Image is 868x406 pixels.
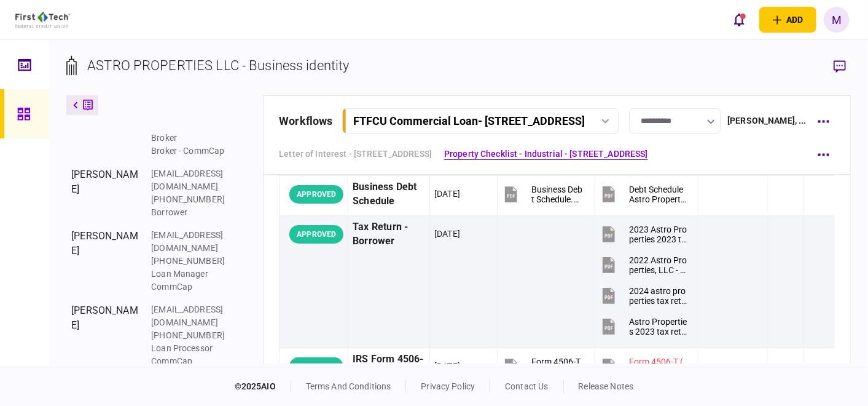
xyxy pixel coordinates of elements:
button: Form 4506-T (Rev 06-23).pdf [502,352,584,380]
a: terms and conditions [306,381,391,391]
div: [DATE] [434,228,460,240]
div: IRS Form 4506-T Borrower [353,352,425,381]
div: [PERSON_NAME] [71,229,139,293]
div: [EMAIL_ADDRESS][DOMAIN_NAME] [151,303,231,329]
a: contact us [505,381,548,391]
div: Form 4506-T (Rev 06-23) (1).pdf [629,357,687,376]
button: 2023 Astro Properties 2023 tax return.pdf [600,220,687,248]
div: Broker [151,132,231,145]
div: Astro Properties 2023 tax return copy.pdf [629,317,687,336]
div: [DATE] [434,188,460,200]
div: APPROVED [289,357,343,376]
div: Tax Return - Borrower [353,220,425,249]
button: Business Debt Schedule.PDF [502,180,584,208]
div: [PHONE_NUMBER] [151,329,231,342]
div: Broker - CommCap [151,145,231,157]
button: Form 4506-T (Rev 06-23) (1).pdf [600,352,687,380]
button: open notifications list [726,7,752,33]
a: Property Checklist - Industrial - [STREET_ADDRESS] [444,148,648,161]
div: [PHONE_NUMBER] [151,255,231,268]
div: Loan Manager [151,268,231,281]
div: [EMAIL_ADDRESS][DOMAIN_NAME] [151,167,231,193]
div: workflows [279,113,332,129]
button: 2024 astro properties tax return.pdf [600,282,687,309]
button: 2022 Astro Properties, LLC - 2022.pdf [600,251,687,279]
button: Debt Schedule Astro Properties 8-2025.pdf [600,180,687,208]
div: FTFCU Commercial Loan - [STREET_ADDRESS] [353,114,585,127]
div: Business Debt Schedule.PDF [531,185,584,204]
a: Letter of Interest - [STREET_ADDRESS] [279,148,432,161]
div: ASTRO PROPERTIES LLC - Business identity [87,55,349,76]
button: M [824,7,850,33]
div: CommCap [151,355,231,368]
button: open adding identity options [759,7,816,33]
div: APPROVED [289,185,343,204]
button: Astro Properties 2023 tax return copy.pdf [600,312,687,340]
div: Borrower [151,206,231,219]
a: release notes [579,381,634,391]
div: 2022 Astro Properties, LLC - 2022.pdf [629,255,687,275]
div: [PERSON_NAME] [71,303,139,368]
div: Debt Schedule Astro Properties 8-2025.pdf [629,185,687,204]
div: [PHONE_NUMBER] [151,193,231,206]
div: CommCap [151,281,231,293]
div: Business Debt Schedule [353,180,425,209]
div: © 2025 AIO [235,380,291,393]
div: [PERSON_NAME] [71,167,139,219]
div: [EMAIL_ADDRESS][DOMAIN_NAME] [151,229,231,255]
div: APPROVED [289,225,343,244]
img: client company logo [15,12,70,28]
div: Loan Processor [151,342,231,355]
a: privacy policy [421,381,475,391]
div: Form 4506-T (Rev 06-23).pdf [531,357,584,376]
div: [DATE] [434,360,460,372]
div: 2023 Astro Properties 2023 tax return.pdf [629,225,687,244]
button: FTFCU Commercial Loan- [STREET_ADDRESS] [342,108,619,133]
div: 2024 astro properties tax return.pdf [629,286,687,306]
div: [PERSON_NAME] , ... [727,114,806,127]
